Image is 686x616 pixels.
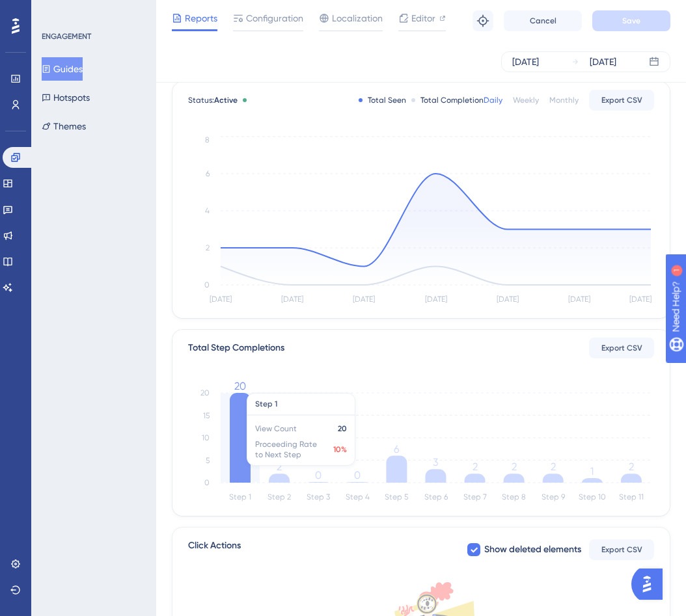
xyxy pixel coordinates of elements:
tspan: 6 [206,169,210,178]
span: Active [214,96,238,105]
div: [DATE] [512,54,539,70]
tspan: Step 5 [385,492,408,502]
tspan: 0 [354,469,361,481]
tspan: 4 [205,206,210,215]
tspan: [DATE] [425,295,447,304]
tspan: 2 [551,461,556,473]
tspan: 10 [202,433,210,442]
div: Total Seen [359,95,406,105]
tspan: 0 [315,469,322,481]
tspan: 0 [204,478,210,487]
tspan: 20 [234,380,246,392]
span: Configuration [246,10,303,26]
tspan: [DATE] [210,295,232,304]
tspan: Step 11 [619,492,644,502]
tspan: 2 [277,461,282,473]
tspan: [DATE] [629,295,652,304]
tspan: [DATE] [568,295,590,304]
span: Localization [332,10,383,26]
tspan: Step 2 [268,492,291,502]
tspan: Step 9 [542,492,565,502]
tspan: Step 4 [346,492,370,502]
button: Cancel [504,10,582,31]
button: Export CSV [589,338,654,358]
span: Status: [188,95,238,105]
tspan: [DATE] [353,295,375,304]
button: Hotspots [42,86,90,109]
div: Total Step Completions [188,340,284,356]
div: ENGAGEMENT [42,31,91,42]
tspan: Step 10 [579,492,606,502]
button: Export CSV [589,90,654,111]
tspan: 3 [433,456,438,468]
div: 1 [90,7,94,17]
span: Need Help? [31,3,81,19]
span: Export CSV [601,95,642,105]
div: [DATE] [590,54,616,70]
span: Reports [185,10,217,26]
span: Show deleted elements [484,542,581,557]
tspan: 2 [473,461,478,473]
tspan: 2 [629,461,634,473]
tspan: 1 [590,465,594,477]
iframe: UserGuiding AI Assistant Launcher [631,565,670,604]
span: Cancel [530,16,556,26]
span: Click Actions [188,538,241,561]
tspan: Step 1 [229,492,251,502]
div: Weekly [513,95,539,105]
tspan: 20 [200,388,210,397]
tspan: 2 [512,461,517,473]
tspan: Step 3 [307,492,330,502]
tspan: 15 [203,411,210,420]
tspan: [DATE] [497,295,519,304]
button: Export CSV [589,539,654,560]
button: Themes [42,114,86,138]
tspan: Step 6 [424,492,448,502]
div: Daily [484,95,502,105]
span: Save [622,16,640,26]
tspan: 5 [206,456,210,465]
tspan: Step 8 [502,492,526,502]
span: Export CSV [601,343,642,353]
button: Save [592,10,670,31]
button: Guides [42,57,83,81]
div: Total Completion [411,95,484,105]
tspan: 0 [204,280,210,289]
tspan: Step 7 [463,492,487,502]
div: Monthly [549,95,579,105]
span: Export CSV [601,544,642,555]
span: Editor [411,10,435,26]
tspan: 6 [394,443,399,455]
tspan: 2 [206,243,210,252]
tspan: 8 [205,135,210,144]
tspan: [DATE] [281,295,303,304]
